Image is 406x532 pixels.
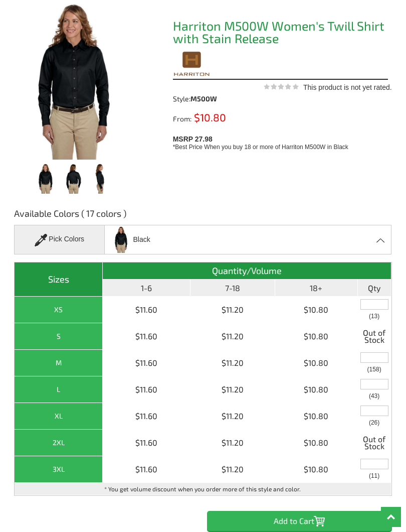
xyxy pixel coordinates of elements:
th: L [15,376,102,403]
span: Inventory [367,366,381,372]
img: Harriton M500W Women's Twill Shirt with Stain Release [34,164,58,194]
th: 3XL [15,456,102,483]
img: Harriton [173,51,210,76]
div: MSRP 27.98 [173,132,388,152]
th: 18+ [275,280,358,297]
span: Inventory [369,473,379,479]
td: $11.60 [103,297,191,323]
span: *Best Price When you buy 18 or more of Harriton M500W in Black [173,144,348,151]
span: This product is not yet rated. [303,83,392,91]
span: Inventory [369,313,379,319]
td: $11.20 [190,350,275,376]
a: Top [381,507,401,527]
h1: Harriton M500W Women's Twill Shirt with Stain Release [173,20,388,48]
img: This product is not yet rated. [264,83,299,90]
span: Inventory [369,393,379,399]
td: $10.80 [275,297,358,323]
td: $11.60 [103,430,191,456]
td: $11.60 [103,323,191,350]
span: Out of Stock [360,326,388,347]
input: Add to Cart [207,511,392,531]
th: Sizes [15,262,102,297]
td: $10.80 [275,376,358,403]
td: $11.60 [103,376,191,403]
td: $10.80 [275,456,358,483]
th: S [15,323,102,350]
span: Black [133,231,150,248]
td: * You get volume discount when you order more of this style and color. [15,483,391,495]
td: $11.20 [190,376,275,403]
th: 7-18 [190,280,275,297]
td: $10.80 [275,350,358,376]
th: Qty [358,280,391,297]
td: $10.80 [275,430,358,456]
span: M500W [190,94,217,103]
div: Pick Colors [14,225,105,254]
td: $11.20 [190,403,275,430]
div: Style: [173,95,219,102]
td: $11.20 [190,323,275,350]
td: $10.80 [275,323,358,350]
th: XS [15,297,102,323]
h3: Available Colors ( 17 colors ) [14,207,391,225]
th: Quantity/Volume [103,262,391,280]
span: $10.80 [191,111,226,123]
td: $11.60 [103,350,191,376]
td: $11.20 [190,297,275,323]
td: $11.20 [190,456,275,483]
span: Inventory [369,420,379,426]
td: $10.80 [275,403,358,430]
img: Harriton M500W Women's Twill Shirt with Stain Release [62,164,86,194]
td: $11.20 [190,430,275,456]
th: 2XL [15,430,102,456]
th: 1-6 [103,280,191,297]
img: Harriton M500W Women's Twill Shirt with Stain Release [89,164,113,194]
th: XL [15,403,102,430]
div: From: [173,113,219,122]
img: harriton_M500W_black.jpg [111,226,132,253]
span: Out of Stock [360,432,388,453]
th: M [15,350,102,376]
td: $11.60 [103,456,191,483]
td: $11.60 [103,403,191,430]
